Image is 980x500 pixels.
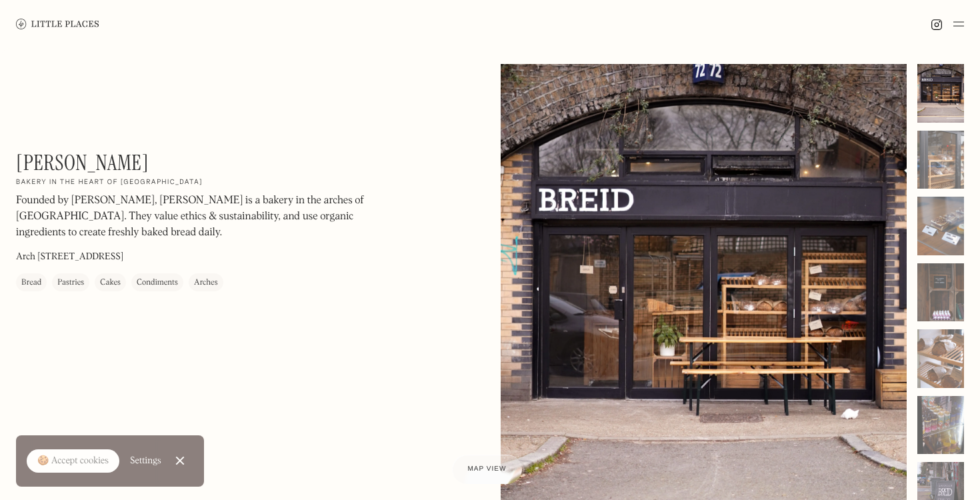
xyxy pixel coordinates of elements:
[137,276,178,289] div: Condiments
[16,250,123,264] p: Arch [STREET_ADDRESS]
[468,465,507,473] span: Map view
[27,449,119,473] a: 🍪 Accept cookies
[16,150,149,175] h1: [PERSON_NAME]
[452,455,523,484] a: Map view
[100,276,121,289] div: Cakes
[167,447,193,474] a: Close Cookie Popup
[21,276,41,289] div: Bread
[16,193,376,241] p: Founded by [PERSON_NAME], [PERSON_NAME] is a bakery in the arches of [GEOGRAPHIC_DATA]. They valu...
[37,455,109,468] div: 🍪 Accept cookies
[179,461,180,461] div: Close Cookie Popup
[130,456,161,465] div: Settings
[130,446,161,476] a: Settings
[194,276,218,289] div: Arches
[57,276,84,289] div: Pastries
[16,178,203,187] h2: Bakery in the heart of [GEOGRAPHIC_DATA]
